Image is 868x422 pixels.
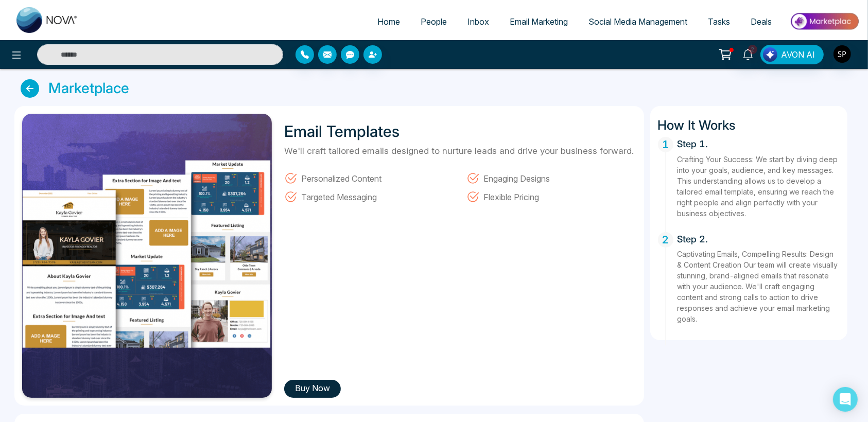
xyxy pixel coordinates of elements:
[410,12,457,31] a: People
[510,16,568,27] span: Email Marketing
[678,154,840,219] p: Crafting Your Success: We start by diving deep into your goals, audience, and key messages. This ...
[781,48,815,61] span: AVON AI
[48,80,129,97] h3: Marketplace
[467,16,489,27] span: Inbox
[499,12,578,31] a: Email Marketing
[698,12,740,31] a: Tasks
[763,47,777,62] img: Lead Flow
[678,232,840,245] h5: Step 2.
[301,171,381,185] span: Personalized Content
[833,387,858,412] div: Open Intercom Messenger
[751,16,772,27] span: Deals
[421,16,447,27] span: People
[588,16,687,27] span: Social Media Management
[740,12,782,31] a: Deals
[658,137,673,152] span: 1
[483,171,550,185] span: Engaging Designs
[457,12,499,31] a: Inbox
[760,45,824,64] button: AVON AI
[678,137,840,150] h5: Step 1.
[377,16,400,27] span: Home
[301,190,377,203] span: Targeted Messaging
[708,16,730,27] span: Tasks
[787,10,862,33] img: Market-place.gif
[284,380,341,398] button: Buy Now
[483,190,539,203] span: Flexible Pricing
[748,45,757,54] span: 2
[578,12,698,31] a: Social Media Management
[736,45,760,63] a: 2
[658,114,840,133] h3: How It Works
[658,232,673,248] span: 2
[16,7,78,33] img: Nova CRM Logo
[834,45,851,63] img: User Avatar
[22,114,272,398] img: bdzif1742394070.jpg
[284,145,636,158] p: We'll craft tailored emails designed to nurture leads and drive your business forward.
[678,249,840,324] p: Captivating Emails, Compelling Results: Design & Content Creation Our team will create visually s...
[367,12,410,31] a: Home
[284,122,413,140] h1: Email Templates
